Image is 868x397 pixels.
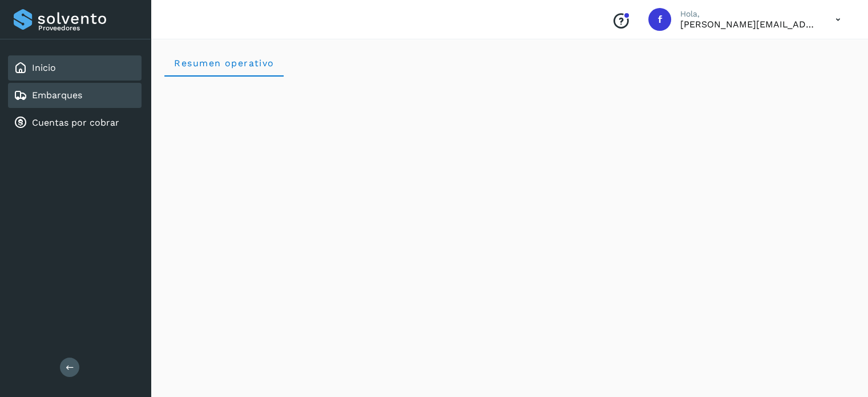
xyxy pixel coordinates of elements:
a: Cuentas por cobrar [32,117,119,128]
div: Inicio [8,55,142,81]
div: Cuentas por cobrar [8,110,142,135]
p: flor.compean@gruporeyes.com.mx [680,19,817,30]
p: Proveedores [38,24,137,32]
a: Inicio [32,62,56,73]
p: Hola, [680,9,817,19]
div: Embarques [8,83,142,108]
span: Resumen operativo [173,58,274,69]
a: Embarques [32,90,82,101]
